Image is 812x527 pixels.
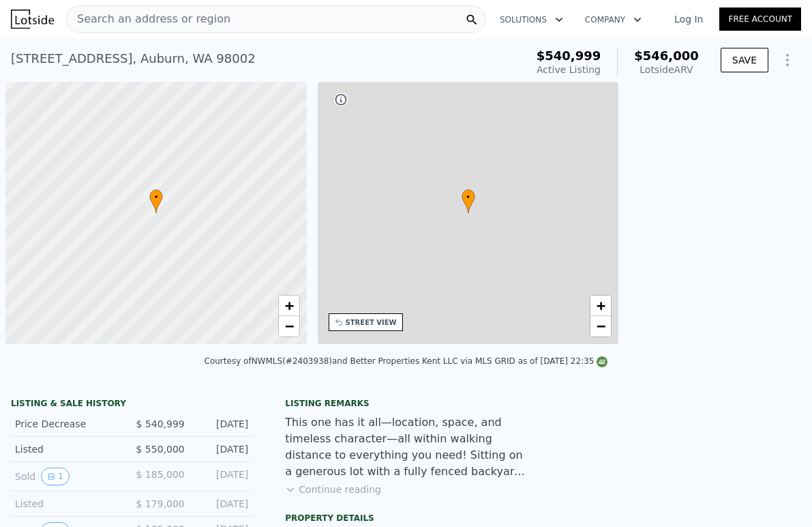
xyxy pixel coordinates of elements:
[285,398,526,409] div: Listing remarks
[15,497,121,511] div: Listed
[284,297,293,314] span: +
[537,48,601,63] span: $540,999
[136,418,184,429] span: $ 540,999
[284,317,293,334] span: −
[658,12,719,26] a: Log In
[149,189,163,213] div: •
[196,497,249,511] div: [DATE]
[196,417,249,431] div: [DATE]
[634,63,699,76] div: Lotside ARV
[279,296,299,316] a: Zoom in
[11,49,256,68] div: [STREET_ADDRESS] , Auburn , WA 98002
[11,398,252,412] div: LISTING & SALE HISTORY
[136,469,184,480] span: $ 185,000
[597,356,607,367] img: NWMLS Logo
[597,297,605,314] span: +
[15,442,121,456] div: Listed
[279,316,299,337] a: Zoom out
[346,317,397,328] div: STREET VIEW
[574,8,652,32] button: Company
[489,8,574,32] button: Solutions
[462,191,475,203] span: •
[285,414,526,480] div: This one has it all—location, space, and timeless character—all within walking distance to everyt...
[136,498,184,509] span: $ 179,000
[205,356,608,366] div: Courtesy of NWMLS (#2403938) and Better Properties Kent LLC via MLS GRID as of [DATE] 22:35
[719,8,801,31] a: Free Account
[537,64,601,75] span: Active Listing
[597,317,605,334] span: −
[721,48,768,72] button: SAVE
[136,444,184,455] span: $ 550,000
[149,191,163,203] span: •
[15,417,121,431] div: Price Decrease
[11,10,54,29] img: Lotside
[66,11,230,27] span: Search an address or region
[196,442,249,456] div: [DATE]
[196,468,249,485] div: [DATE]
[285,483,381,496] button: Continue reading
[590,296,611,316] a: Zoom in
[634,48,699,63] span: $546,000
[462,189,475,213] div: •
[285,513,526,524] div: Property details
[774,46,801,74] button: Show Options
[15,468,121,485] div: Sold
[41,468,70,485] button: View historical data
[590,316,611,337] a: Zoom out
